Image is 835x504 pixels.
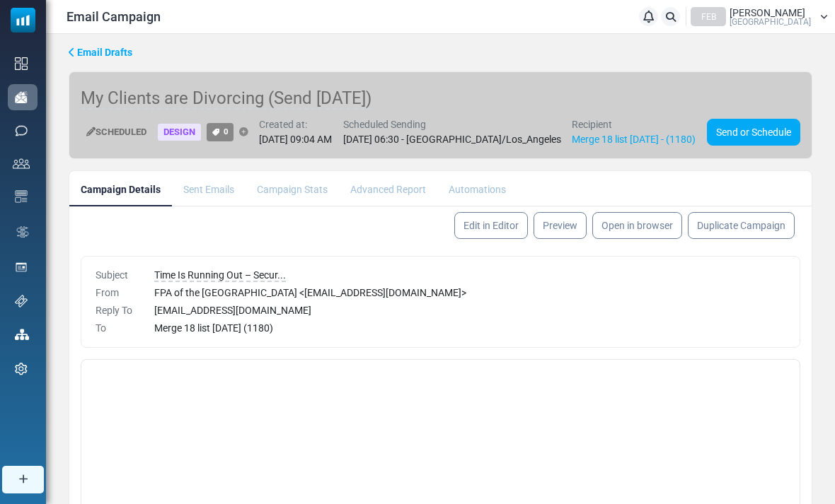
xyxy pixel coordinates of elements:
[572,117,696,132] div: Recipient
[77,47,132,58] span: translation missing: en.ms_sidebar.email_drafts
[154,303,785,318] div: [EMAIL_ADDRESS][DOMAIN_NAME]
[730,18,811,26] span: [GEOGRAPHIC_DATA]
[96,286,137,300] div: From
[688,212,795,239] a: Duplicate Campaign
[15,261,28,274] img: landing_pages.svg
[691,7,828,26] a: FEB [PERSON_NAME] [GEOGRAPHIC_DATA]
[343,117,561,132] div: Scheduled Sending
[691,7,726,26] div: FEB
[96,268,137,283] div: Subject
[158,124,201,141] div: Design
[15,363,28,375] img: settings-icon.svg
[96,303,137,318] div: Reply To
[239,128,248,137] a: Add Tag
[592,212,682,239] a: Open in browser
[154,269,286,282] span: Time Is Running Out – Secur...
[13,158,30,168] img: contacts-icon.svg
[96,321,137,336] div: To
[15,295,28,307] img: support-icon.svg
[707,119,800,146] a: Send or Schedule
[730,8,805,18] span: [PERSON_NAME]
[11,8,35,33] img: mailsoftly_icon_blue_white.svg
[81,88,372,110] span: My Clients are Divorcing (Send [DATE])
[69,45,132,60] a: Email Drafts
[259,117,332,132] div: Created at:
[343,134,561,145] span: [DATE] 06:30 - [GEOGRAPHIC_DATA]/Los_Angeles
[15,57,28,70] img: dashboard-icon.svg
[572,134,696,145] a: Merge 18 list [DATE] - (1180)
[67,7,161,26] span: Email Campaign
[15,224,30,240] img: workflow.svg
[154,286,785,300] div: FPA of the [GEOGRAPHIC_DATA] < [EMAIL_ADDRESS][DOMAIN_NAME] >
[15,91,28,103] img: campaigns-icon-active.png
[15,124,28,137] img: sms-icon.png
[454,212,528,239] a: Edit in Editor
[259,132,332,147] div: [DATE] 09:04 AM
[69,171,172,206] a: Campaign Details
[534,212,587,239] a: Preview
[224,127,229,136] span: 0
[15,190,28,203] img: email-templates-icon.svg
[154,322,273,334] span: Merge 18 list [DATE] (1180)
[81,124,152,141] div: Scheduled
[207,123,234,141] a: 0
